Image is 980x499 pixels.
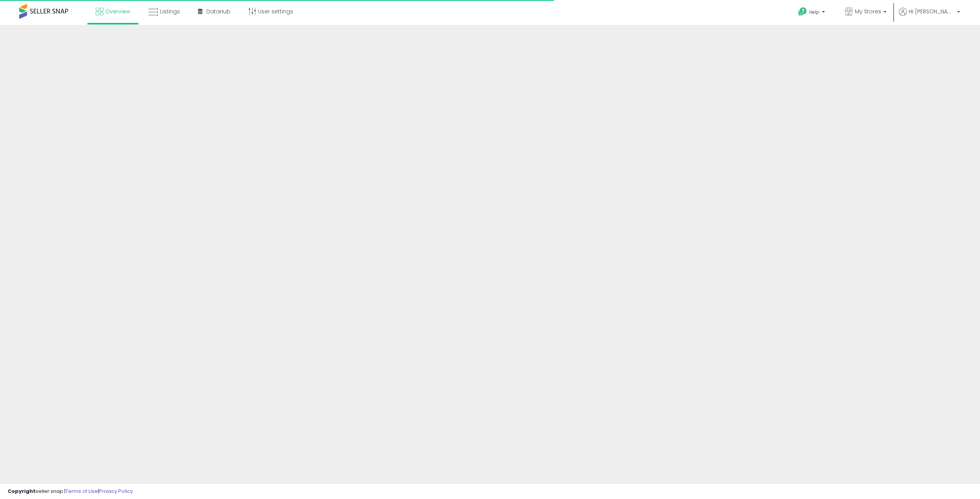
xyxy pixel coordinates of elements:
i: Get Help [798,7,807,16]
span: Listings [160,8,180,15]
span: DataHub [206,8,230,15]
a: Help [792,1,833,25]
span: Hi [PERSON_NAME] [909,8,955,15]
span: Overview [105,8,130,15]
span: Help [809,9,820,15]
span: My Stores [855,8,881,15]
a: Hi [PERSON_NAME] [899,8,960,25]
